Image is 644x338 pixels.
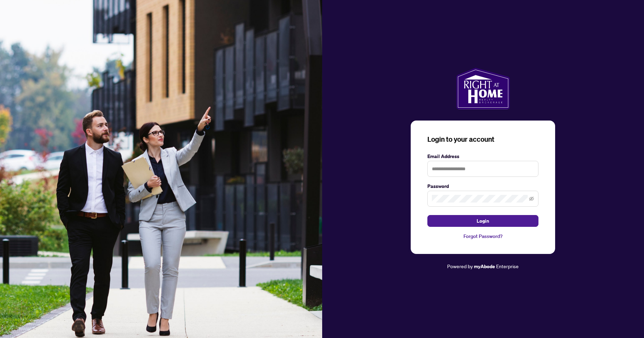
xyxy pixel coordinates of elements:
span: Login [477,215,489,226]
a: Forgot Password? [427,232,538,240]
span: Enterprise [496,263,519,269]
label: Email Address [427,152,538,160]
a: myAbode [474,263,495,270]
h3: Login to your account [427,134,538,144]
label: Password [427,182,538,190]
button: Login [427,215,538,227]
span: eye-invisible [529,196,534,201]
img: ma-logo [456,68,510,109]
span: Powered by [447,263,473,269]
